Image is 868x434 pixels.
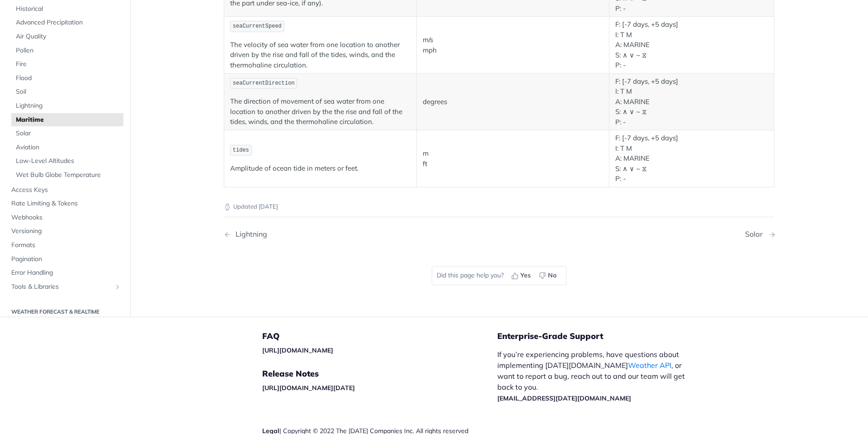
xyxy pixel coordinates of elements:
[11,43,123,57] a: Pollen
[548,271,557,280] span: No
[11,213,121,222] span: Webhooks
[11,127,123,140] a: Solar
[745,230,774,238] a: Next Page: Solar
[262,346,333,354] a: [URL][DOMAIN_NAME]
[16,5,121,14] span: Historical
[230,96,410,127] p: The direction of movement of sea water from one location to another driven by the the rise and fa...
[497,349,694,403] p: If you’re experiencing problems, have questions about implementing [DATE][DOMAIN_NAME] , or want ...
[11,140,123,154] a: Aviation
[11,268,121,277] span: Error Handling
[233,80,295,86] span: seaCurrentDirection
[230,40,410,71] p: The velocity of sea water from one location to another driven by the rise and fall of the tides, ...
[262,331,497,342] h5: FAQ
[7,210,123,224] a: Webhooks
[11,282,112,291] span: Tools & Libraries
[262,368,497,379] h5: Release Notes
[16,101,121,110] span: Lightning
[11,185,121,194] span: Access Keys
[224,221,774,248] nav: Pagination Controls
[11,241,121,250] span: Formats
[11,57,123,71] a: Fire
[615,19,768,71] p: F: [-7 days, +5 days] I: T M A: MARINE S: ∧ ∨ ~ ⧖ P: -
[16,32,121,41] span: Air Quality
[224,202,774,211] p: Updated [DATE]
[16,157,121,166] span: Low-Level Altitudes
[508,269,536,282] button: Yes
[11,16,123,29] a: Advanced Precipitation
[7,266,123,280] a: Error Handling
[16,74,121,83] span: Flood
[16,46,121,55] span: Pollen
[11,168,123,182] a: Wet Bulb Globe Temperature
[11,30,123,43] a: Air Quality
[11,199,121,208] span: Rate Limiting & Tokens
[11,85,123,99] a: Soil
[536,269,561,282] button: No
[16,18,121,27] span: Advanced Precipitation
[520,271,531,280] span: Yes
[16,143,121,152] span: Aviation
[16,115,121,124] span: Maritime
[7,252,123,266] a: Pagination
[423,148,603,169] p: m ft
[7,238,123,252] a: Formats
[11,154,123,168] a: Low-Level Altitudes
[231,230,267,238] div: Lightning
[7,308,123,316] h2: Weather Forecast & realtime
[7,197,123,210] a: Rate Limiting & Tokens
[497,331,709,342] h5: Enterprise-Grade Support
[423,35,603,55] p: m/s mph
[628,361,671,370] a: Weather API
[11,113,123,126] a: Maritime
[423,97,603,107] p: degrees
[432,266,566,285] div: Did this page help you?
[16,60,121,69] span: Fire
[114,283,121,290] button: Show subpages for Tools & Libraries
[230,163,410,174] p: Amplitude of ocean tide in meters or feet.
[11,2,123,16] a: Historical
[7,224,123,238] a: Versioning
[16,129,121,138] span: Solar
[7,183,123,196] a: Access Keys
[16,87,121,96] span: Soil
[262,384,355,392] a: [URL][DOMAIN_NAME][DATE]
[11,72,123,85] a: Flood
[11,99,123,113] a: Lightning
[224,230,460,238] a: Previous Page: Lightning
[615,76,768,128] p: F: [-7 days, +5 days] I: T M A: MARINE S: ∧ ∨ ~ ⧖ P: -
[233,23,282,29] span: seaCurrentSpeed
[7,280,123,293] a: Tools & LibrariesShow subpages for Tools & Libraries
[497,394,631,402] a: [EMAIL_ADDRESS][DATE][DOMAIN_NAME]
[11,227,121,236] span: Versioning
[745,230,767,238] div: Solar
[16,171,121,180] span: Wet Bulb Globe Temperature
[11,254,121,263] span: Pagination
[615,133,768,184] p: F: [-7 days, +5 days] I: T M A: MARINE S: ∧ ∨ ~ ⧖ P: -
[233,147,249,153] span: tides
